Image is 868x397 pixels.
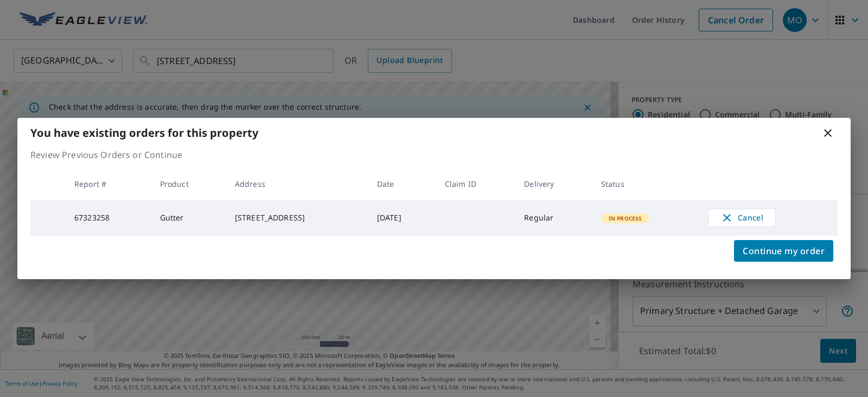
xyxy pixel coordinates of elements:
th: Product [151,168,226,200]
th: Claim ID [436,168,515,200]
td: Gutter [151,200,226,236]
th: Delivery [515,168,592,200]
td: 67323258 [66,200,151,236]
span: In Process [602,215,649,222]
span: Continue my order [743,243,825,259]
th: Status [592,168,699,200]
p: Review Previous Orders or Continue [30,148,838,161]
b: You have existing orders for this property [30,125,258,140]
th: Address [226,168,368,200]
div: [STREET_ADDRESS] [235,212,360,223]
td: Regular [515,200,592,236]
button: Continue my order [734,240,833,262]
th: Report # [66,168,151,200]
td: [DATE] [368,200,436,236]
span: Cancel [719,211,764,224]
th: Date [368,168,436,200]
button: Cancel [708,209,776,227]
